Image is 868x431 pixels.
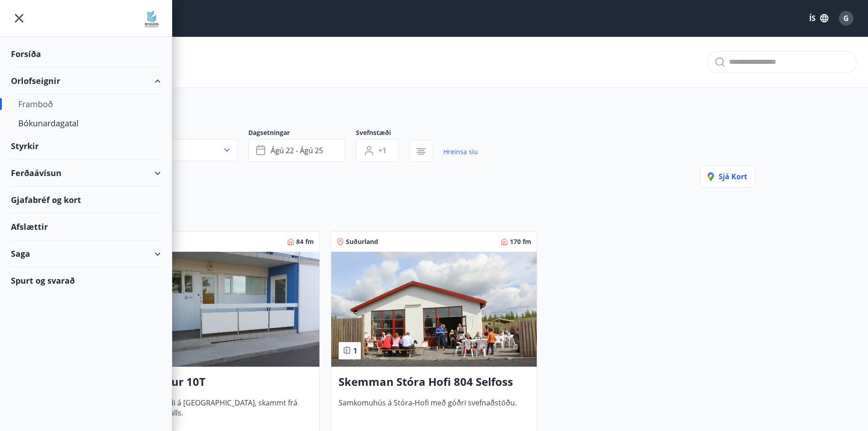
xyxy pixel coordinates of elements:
[11,240,161,267] div: Saga
[11,187,161,213] div: Gjafabréf og kort
[11,267,161,294] div: Spurt og svarað
[271,145,323,156] span: ágú 22 - ágú 25
[11,160,161,187] div: Ferðaávísun
[843,13,849,23] span: G
[143,10,161,28] img: union_logo
[11,213,161,240] div: Afslættir
[378,145,386,156] span: +1
[248,128,356,139] span: Dagsetningar
[700,166,755,187] button: Sjá kort
[18,94,154,114] div: Framboð
[353,346,357,356] span: 1
[356,128,410,139] span: Svefnstæði
[296,237,314,246] span: 84 fm
[339,374,529,390] h3: Skemman Stóra Hofi 804 Selfoss
[11,41,161,68] div: Forsíða
[346,237,378,246] span: Suðurland
[121,398,312,428] span: Íbúð í Furulundi á [GEOGRAPHIC_DATA], skammt frá rótum Hlíðarfjalls.
[443,142,478,162] a: Hreinsa síu
[113,139,237,161] button: Allt
[331,252,537,367] img: Paella dish
[804,10,833,26] button: ÍS
[114,252,319,367] img: Paella dish
[11,68,161,94] div: Orlofseignir
[835,7,857,29] button: G
[121,374,312,390] h3: Furulundur 10T
[510,237,531,246] span: 170 fm
[11,133,161,160] div: Styrkir
[708,171,747,182] span: Sjá kort
[113,128,248,139] span: Svæði
[339,398,529,428] span: Samkomuhús á Stóra-Hofi með góðri svefnaðstöðu.
[248,139,345,162] button: ágú 22 - ágú 25
[356,139,399,162] button: +1
[18,114,154,133] div: Bókunardagatal
[11,10,27,26] button: menu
